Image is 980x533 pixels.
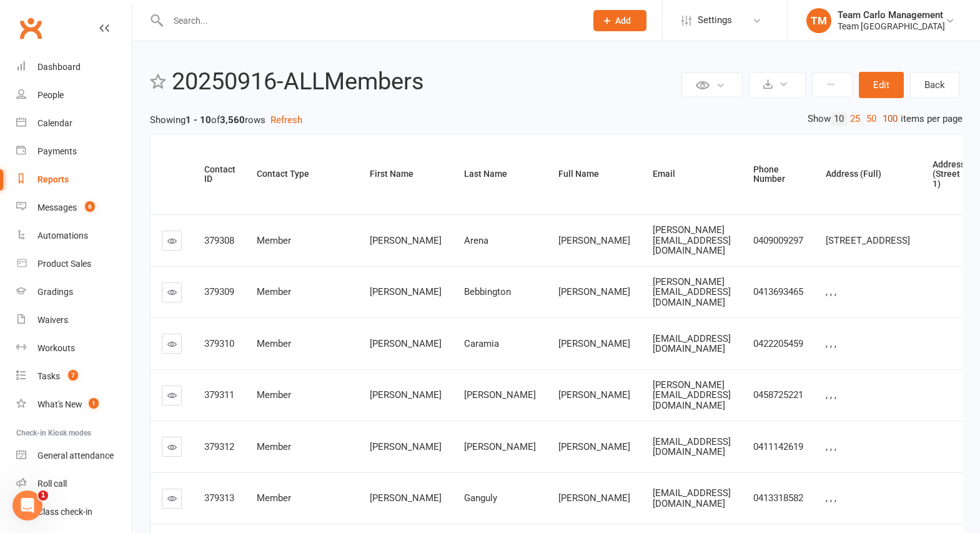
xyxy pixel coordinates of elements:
[558,338,630,349] span: [PERSON_NAME]
[16,250,132,278] a: Product Sales
[753,389,803,401] span: 0458725221
[257,235,291,246] span: Member
[826,389,836,401] span: , , ,
[464,235,488,246] span: Arena
[558,169,631,179] div: Full Name
[16,81,132,109] a: People
[257,492,291,504] span: Member
[16,498,132,526] a: Class kiosk mode
[826,492,836,504] span: , , ,
[164,12,577,29] input: Search...
[859,72,904,98] button: Edit
[558,235,630,246] span: [PERSON_NAME]
[172,69,678,95] h2: 20250916-ALLMembers
[204,165,235,184] div: Contact ID
[464,492,497,504] span: Ganguly
[257,169,349,179] div: Contact Type
[16,362,132,391] a: Tasks 7
[808,112,963,126] div: Show items per page
[16,137,132,166] a: Payments
[37,315,68,325] div: Waivers
[464,389,536,401] span: [PERSON_NAME]
[370,235,442,246] span: [PERSON_NAME]
[615,16,631,26] span: Add
[89,398,99,409] span: 1
[826,235,910,246] span: [STREET_ADDRESS]
[204,492,234,504] span: 379313
[37,259,91,269] div: Product Sales
[653,169,732,179] div: Email
[37,146,77,156] div: Payments
[558,286,630,297] span: [PERSON_NAME]
[464,169,537,179] div: Last Name
[826,169,911,179] div: Address (Full)
[558,389,630,401] span: [PERSON_NAME]
[558,492,630,504] span: [PERSON_NAME]
[806,8,831,33] div: TM
[370,286,442,297] span: [PERSON_NAME]
[593,10,646,31] button: Add
[37,118,72,128] div: Calendar
[370,441,442,452] span: [PERSON_NAME]
[16,109,132,137] a: Calendar
[879,112,901,126] a: 100
[838,21,945,32] div: Team [GEOGRAPHIC_DATA]
[186,114,211,126] strong: 1 - 10
[37,451,114,461] div: General attendance
[270,112,302,127] button: Refresh
[464,441,536,452] span: [PERSON_NAME]
[653,224,731,256] span: [PERSON_NAME][EMAIL_ADDRESS][DOMAIN_NAME]
[16,278,132,306] a: Gradings
[204,286,234,297] span: 379309
[257,338,291,349] span: Member
[37,90,64,100] div: People
[863,112,879,126] a: 50
[37,343,75,353] div: Workouts
[464,338,499,349] span: Caramia
[753,338,803,349] span: 0422205459
[16,222,132,250] a: Automations
[933,160,965,189] div: Address (Street 1)
[16,306,132,334] a: Waivers
[370,492,442,504] span: [PERSON_NAME]
[370,338,442,349] span: [PERSON_NAME]
[16,442,132,470] a: General attendance kiosk mode
[16,194,132,222] a: Messages 6
[653,487,731,509] span: [EMAIL_ADDRESS][DOMAIN_NAME]
[826,441,836,452] span: , , ,
[847,112,863,126] a: 25
[16,391,132,419] a: What's New1
[753,492,803,504] span: 0413318582
[257,441,291,452] span: Member
[37,507,92,517] div: Class check-in
[204,338,234,349] span: 379310
[37,202,77,212] div: Messages
[204,441,234,452] span: 379312
[257,286,291,297] span: Member
[38,491,48,501] span: 1
[831,112,847,126] a: 10
[826,338,836,349] span: , , ,
[16,53,132,81] a: Dashboard
[464,286,511,297] span: Bebbington
[37,479,67,489] div: Roll call
[838,9,945,21] div: Team Carlo Management
[558,441,630,452] span: [PERSON_NAME]
[698,6,732,34] span: Settings
[370,389,442,401] span: [PERSON_NAME]
[753,165,804,184] div: Phone Number
[68,370,78,381] span: 7
[220,114,245,126] strong: 3,560
[753,235,803,246] span: 0409009297
[37,287,73,297] div: Gradings
[826,286,836,297] span: , , ,
[653,276,731,308] span: [PERSON_NAME][EMAIL_ADDRESS][DOMAIN_NAME]
[653,436,731,458] span: [EMAIL_ADDRESS][DOMAIN_NAME]
[753,441,803,452] span: 0411142619
[370,169,443,179] div: First Name
[910,72,959,98] a: Back
[753,286,803,297] span: 0413693465
[653,333,731,355] span: [EMAIL_ADDRESS][DOMAIN_NAME]
[15,12,46,44] a: Clubworx
[16,470,132,498] a: Roll call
